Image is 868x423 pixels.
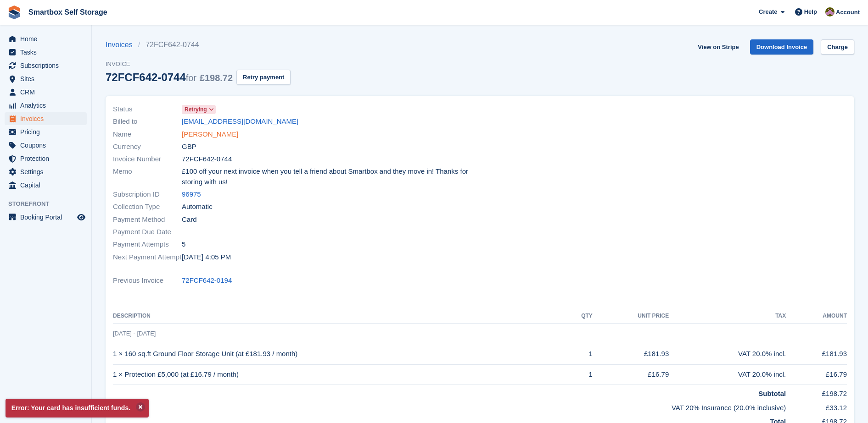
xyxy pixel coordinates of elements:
[182,189,201,200] a: 96975
[786,309,847,324] th: Amount
[5,46,87,59] a: menu
[113,154,182,165] span: Invoice Number
[113,344,565,364] td: 1 × 160 sq.ft Ground Floor Storage Unit (at £181.93 / month)
[182,166,475,187] span: £100 off your next invoice when you tell a friend about Smartbox and they move in! Thanks for sto...
[182,129,238,140] a: [PERSON_NAME]
[5,99,87,112] a: menu
[20,211,75,224] span: Booking Portal
[786,344,847,364] td: £181.93
[758,390,786,397] strong: Subtotal
[5,86,87,99] a: menu
[669,349,786,359] div: VAT 20.0% incl.
[106,39,291,50] nav: breadcrumbs
[113,330,156,337] span: [DATE] - [DATE]
[20,99,75,112] span: Analytics
[20,165,75,178] span: Settings
[106,39,138,50] a: Invoices
[750,39,814,55] a: Download Invoice
[804,7,817,16] span: Help
[694,39,742,55] a: View on Stripe
[25,5,111,20] a: Smartbox Self Storage
[113,129,182,140] span: Name
[113,142,182,152] span: Currency
[113,399,786,413] td: VAT 20% Insurance (20.0% inclusive)
[5,126,87,138] a: menu
[182,104,216,115] a: Retrying
[20,152,75,165] span: Protection
[5,72,87,85] a: menu
[182,154,232,165] span: 72FCF642-0744
[113,252,182,263] span: Next Payment Attempt
[20,179,75,192] span: Capital
[113,116,182,127] span: Billed to
[113,104,182,115] span: Status
[565,344,592,364] td: 1
[182,275,232,286] a: 72FCF642-0194
[113,189,182,200] span: Subscription ID
[20,59,75,72] span: Subscriptions
[113,227,182,237] span: Payment Due Date
[593,344,669,364] td: £181.93
[821,39,854,55] a: Charge
[565,309,592,324] th: QTY
[76,212,87,223] a: Preview store
[5,165,87,178] a: menu
[5,211,87,224] a: menu
[669,369,786,380] div: VAT 20.0% incl.
[5,112,87,125] a: menu
[20,33,75,45] span: Home
[185,105,207,114] span: Retrying
[6,399,149,418] p: Error: Your card has insufficient funds.
[5,59,87,72] a: menu
[5,179,87,192] a: menu
[565,364,592,385] td: 1
[113,364,565,385] td: 1 × Protection £5,000 (at £16.79 / month)
[236,70,291,85] button: Retry payment
[7,5,21,19] img: stora-icon-8386f47178a22dfd0bd8f6a31ec36ba5ce8667c1dd55bd0f319d3a0aa187defe.svg
[113,239,182,250] span: Payment Attempts
[113,202,182,212] span: Collection Type
[593,309,669,324] th: Unit Price
[182,252,231,263] time: 2025-09-19 15:05:21 UTC
[186,73,196,83] span: for
[106,71,233,83] div: 72FCF642-0744
[759,7,777,16] span: Create
[20,139,75,152] span: Coupons
[20,86,75,99] span: CRM
[20,126,75,138] span: Pricing
[786,399,847,413] td: £33.12
[669,309,786,324] th: Tax
[5,152,87,165] a: menu
[20,112,75,125] span: Invoices
[5,33,87,45] a: menu
[113,275,182,286] span: Previous Invoice
[182,116,298,127] a: [EMAIL_ADDRESS][DOMAIN_NAME]
[593,364,669,385] td: £16.79
[20,72,75,85] span: Sites
[20,46,75,59] span: Tasks
[836,8,860,17] span: Account
[786,385,847,399] td: £198.72
[113,166,182,187] span: Memo
[182,214,197,225] span: Card
[5,139,87,152] a: menu
[113,309,565,324] th: Description
[200,73,233,83] span: £198.72
[8,199,91,209] span: Storefront
[786,364,847,385] td: £16.79
[182,202,213,212] span: Automatic
[825,7,834,16] img: Kayleigh Devlin
[106,60,291,69] span: Invoice
[182,239,185,250] span: 5
[182,142,196,152] span: GBP
[113,214,182,225] span: Payment Method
